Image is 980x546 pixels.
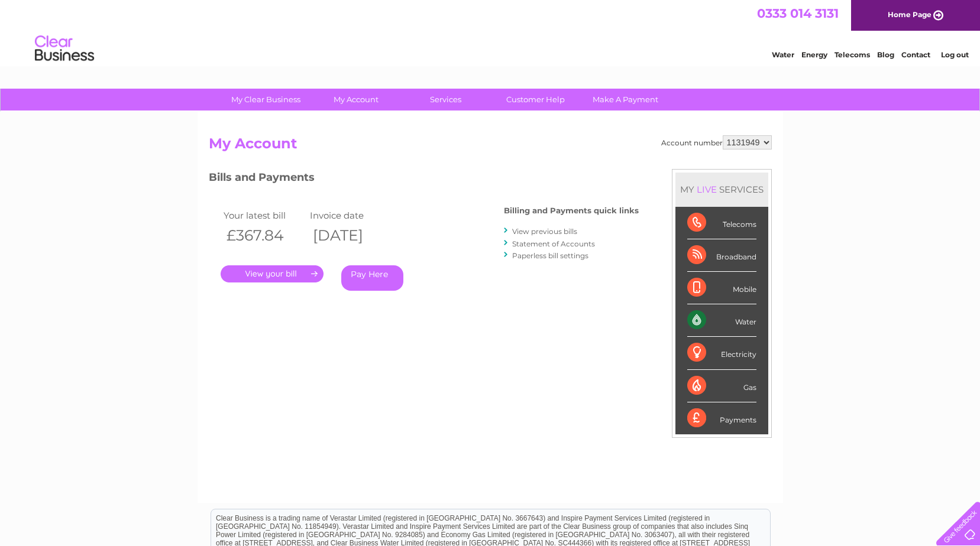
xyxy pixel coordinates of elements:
h2: My Account [209,135,772,158]
div: MY SERVICES [675,173,768,206]
a: Log out [941,50,969,59]
td: Invoice date [307,207,393,223]
a: Paperless bill settings [512,251,588,260]
th: [DATE] [307,223,393,248]
div: LIVE [694,184,719,195]
a: Customer Help [487,89,584,110]
div: Account number [661,135,772,149]
div: Payments [687,402,756,434]
h3: Bills and Payments [209,169,639,190]
a: Energy [801,50,827,59]
div: Broadband [687,239,756,272]
a: View previous bills [512,227,577,236]
h4: Billing and Payments quick links [504,206,639,215]
a: Pay Here [341,265,403,291]
div: Water [687,304,756,337]
div: Electricity [687,337,756,369]
img: logo.png [34,31,95,67]
div: Telecoms [687,207,756,239]
div: Mobile [687,272,756,304]
a: Contact [901,50,930,59]
a: My Account [307,89,405,110]
th: £367.84 [221,223,307,248]
a: Blog [877,50,894,59]
td: Your latest bill [221,207,307,223]
a: . [221,265,324,282]
a: 0333 014 3131 [757,6,839,21]
a: Make A Payment [577,89,674,110]
div: Clear Business is a trading name of Verastar Limited (registered in [GEOGRAPHIC_DATA] No. 3667643... [211,6,770,57]
a: Services [397,89,494,110]
a: Statement of Accounts [512,239,595,248]
a: My Clear Business [217,89,315,110]
div: Gas [687,370,756,402]
a: Water [772,50,794,59]
a: Telecoms [835,50,870,59]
